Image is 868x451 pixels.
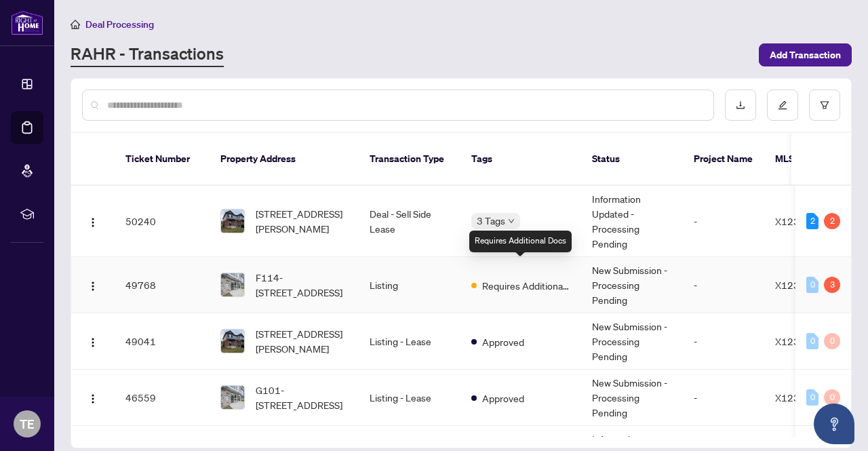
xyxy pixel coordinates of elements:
button: Logo [82,210,104,232]
div: 0 [806,333,818,349]
td: - [683,313,764,370]
img: Logo [87,393,98,404]
th: Property Address [210,133,359,186]
button: download [725,90,756,121]
td: - [683,257,764,313]
td: 49041 [115,313,210,370]
img: thumbnail-img [221,386,244,409]
img: thumbnail-img [221,273,244,296]
td: Listing - Lease [359,313,460,370]
span: G101-[STREET_ADDRESS] [256,383,348,412]
button: Add Transaction [759,43,852,66]
span: home [71,20,80,29]
button: Logo [82,387,104,408]
div: 3 [824,277,840,293]
span: edit [778,100,787,110]
img: Logo [87,217,98,228]
div: 2 [806,213,818,229]
th: MLS # [764,133,846,186]
td: 50240 [115,186,210,257]
th: Status [581,133,683,186]
td: - [683,370,764,426]
button: Logo [82,330,104,352]
button: Open asap [814,404,854,444]
span: X12310529 [775,391,830,404]
span: 3 Tags [477,213,505,229]
div: Requires Additional Docs [469,231,572,252]
div: 0 [806,277,818,293]
td: New Submission - Processing Pending [581,370,683,426]
th: Transaction Type [359,133,460,186]
img: Logo [87,337,98,348]
div: 2 [824,213,840,229]
td: 49768 [115,257,210,313]
span: Approved [482,391,524,406]
span: [STREET_ADDRESS][PERSON_NAME] [256,326,348,356]
img: Logo [87,281,98,292]
span: down [508,218,515,224]
th: Tags [460,133,581,186]
span: X12338612 [775,215,830,227]
td: New Submission - Processing Pending [581,257,683,313]
span: F114-[STREET_ADDRESS] [256,270,348,300]
img: thumbnail-img [221,210,244,233]
span: X12338612 [775,335,830,347]
img: thumbnail-img [221,330,244,353]
span: filter [820,100,829,110]
td: Listing - Lease [359,370,460,426]
th: Ticket Number [115,133,210,186]
div: 0 [824,333,840,349]
td: 46559 [115,370,210,426]
td: Information Updated - Processing Pending [581,186,683,257]
span: [STREET_ADDRESS][PERSON_NAME] [256,206,348,236]
td: Deal - Sell Side Lease [359,186,460,257]
td: Listing [359,257,460,313]
span: download [736,100,745,110]
td: New Submission - Processing Pending [581,313,683,370]
img: logo [11,10,43,35]
span: Requires Additional Docs [482,278,570,293]
div: 0 [824,389,840,406]
span: TE [20,414,35,433]
button: Logo [82,274,104,296]
button: edit [767,90,798,121]
a: RAHR - Transactions [71,43,224,67]
span: Add Transaction [770,44,841,66]
div: 0 [806,389,818,406]
span: X12353968 [775,279,830,291]
button: filter [809,90,840,121]
span: Deal Processing [85,18,154,31]
td: - [683,186,764,257]
th: Project Name [683,133,764,186]
span: Approved [482,334,524,349]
